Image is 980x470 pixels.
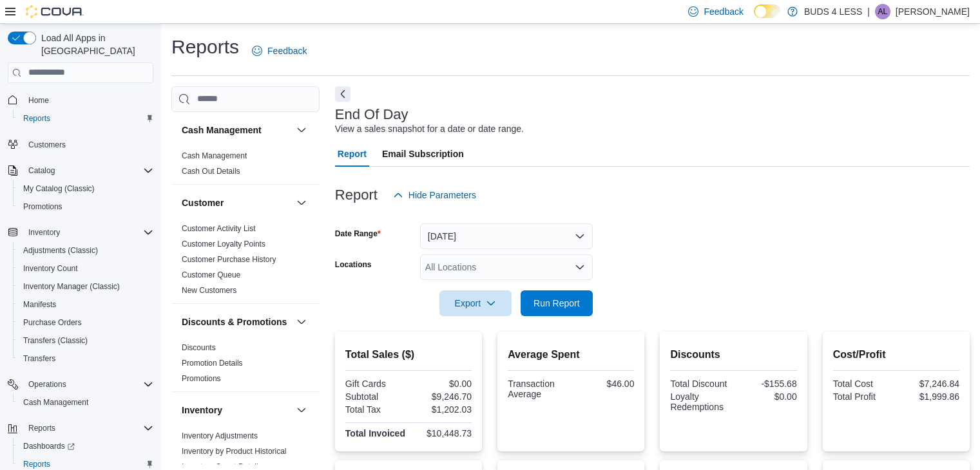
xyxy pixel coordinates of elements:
button: Promotions [13,198,159,216]
div: Amber LaRoque [875,4,890,19]
input: Dark Mode [754,5,781,18]
button: Reports [23,420,61,436]
div: Discounts & Promotions [171,340,320,391]
a: Dashboards [13,437,159,455]
button: Discounts & Promotions [294,314,309,330]
h3: Inventory [182,404,222,417]
div: View a sales snapshot for a date or date range. [335,122,524,136]
div: $1,999.86 [899,391,959,402]
button: Inventory Count [13,259,159,277]
button: Open list of options [575,262,585,272]
span: AL [878,4,888,19]
span: Dashboards [23,441,75,451]
a: Customer Purchase History [182,255,276,264]
span: Adjustments (Classic) [18,243,153,258]
span: My Catalog (Classic) [18,181,153,196]
button: Reports [3,419,159,437]
button: Export [439,290,512,316]
span: Customer Purchase History [182,254,276,265]
div: Cash Management [171,148,320,184]
span: Inventory Count [23,263,78,274]
button: Inventory [294,402,309,418]
button: Customer [294,195,309,211]
button: Inventory [3,223,159,241]
a: Customer Queue [182,270,240,279]
span: Purchase Orders [23,317,82,328]
div: $46.00 [573,379,634,389]
button: Cash Management [294,122,309,138]
a: New Customers [182,286,236,295]
button: Home [3,91,159,109]
a: Promotion Details [182,359,243,368]
a: Transfers [18,351,61,366]
span: Load All Apps in [GEOGRAPHIC_DATA] [36,32,153,57]
span: Cash Management [23,397,88,408]
span: Feedback [267,44,307,57]
span: Hide Parameters [408,189,476,202]
div: Loyalty Redemptions [670,391,731,412]
div: $0.00 [411,379,472,389]
h2: Discounts [670,347,796,362]
button: Next [335,86,351,102]
span: Manifests [23,299,56,310]
button: My Catalog (Classic) [13,180,159,198]
div: $10,448.73 [411,428,472,438]
span: Email Subscription [382,141,464,167]
a: Customer Activity List [182,224,256,233]
button: Customers [3,135,159,154]
span: Reports [23,113,50,124]
h2: Total Sales ($) [345,347,472,362]
span: Transfers [18,351,153,366]
a: Customer Loyalty Points [182,240,265,249]
span: Reports [23,420,153,436]
img: Cova [26,5,84,18]
p: BUDS 4 LESS [804,4,862,19]
span: Cash Management [18,395,153,410]
button: Inventory [23,225,65,240]
span: Transfers (Classic) [23,335,88,346]
button: Inventory [182,404,291,417]
span: Home [23,92,153,108]
span: Home [28,95,49,106]
span: Catalog [28,165,55,176]
span: Inventory [23,225,153,240]
span: Inventory Adjustments [182,431,258,441]
span: Transfers (Classic) [18,333,153,348]
span: Inventory Count [18,261,153,276]
a: Customers [23,137,71,153]
p: | [867,4,870,19]
span: Report [338,141,367,167]
a: Cash Management [182,151,247,160]
span: Dashboards [18,438,153,454]
a: Cash Out Details [182,167,240,176]
h3: Report [335,187,378,203]
span: Promotions [23,202,62,212]
span: Reports [28,423,55,433]
button: Hide Parameters [388,182,481,208]
a: Inventory Manager (Classic) [18,279,125,294]
button: Operations [3,375,159,393]
a: Inventory Adjustments [182,431,258,440]
button: Transfers (Classic) [13,332,159,350]
a: Promotions [18,199,68,214]
button: Catalog [23,163,60,178]
div: Subtotal [345,391,406,402]
h2: Cost/Profit [833,347,959,362]
span: Inventory Manager (Classic) [23,281,120,292]
span: Discounts [182,343,216,353]
span: Manifests [18,297,153,312]
button: Inventory Manager (Classic) [13,277,159,296]
button: Discounts & Promotions [182,315,291,328]
div: Customer [171,221,320,303]
button: Adjustments (Classic) [13,241,159,259]
button: Manifests [13,296,159,314]
a: Manifests [18,297,61,312]
p: [PERSON_NAME] [896,4,970,19]
button: Cash Management [13,393,159,411]
a: Adjustments (Classic) [18,243,103,258]
a: My Catalog (Classic) [18,181,100,196]
span: Purchase Orders [18,315,153,330]
button: Cash Management [182,124,291,136]
div: $9,246.70 [411,391,472,402]
span: Cash Out Details [182,166,240,176]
